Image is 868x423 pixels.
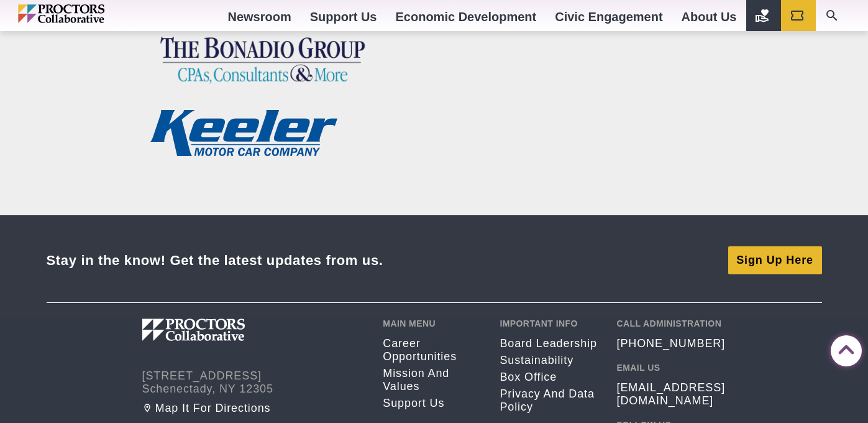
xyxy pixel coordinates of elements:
a: Privacy and Data Policy [500,388,598,414]
h2: Important Info [500,318,598,328]
a: [PHONE_NUMBER] [616,337,725,350]
h2: Main Menu [383,318,481,328]
a: Back to Top [831,336,856,361]
a: Mission and Values [383,367,481,393]
a: [EMAIL_ADDRESS][DOMAIN_NAME] [616,381,726,407]
a: Box Office [500,371,598,384]
address: [STREET_ADDRESS] Schenectady, NY 12305 [142,370,365,396]
h2: Email Us [616,363,726,373]
img: Proctors logo [18,4,158,23]
a: Sustainability [500,354,598,367]
a: Support Us [383,397,481,410]
a: Map it for directions [142,402,365,415]
a: Board Leadership [500,337,598,350]
img: Proctors logo [142,318,310,341]
a: Career opportunities [383,337,481,363]
h2: Call Administration [616,318,726,328]
a: Sign Up Here [728,246,822,274]
div: Stay in the know! Get the latest updates from us. [47,252,383,269]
